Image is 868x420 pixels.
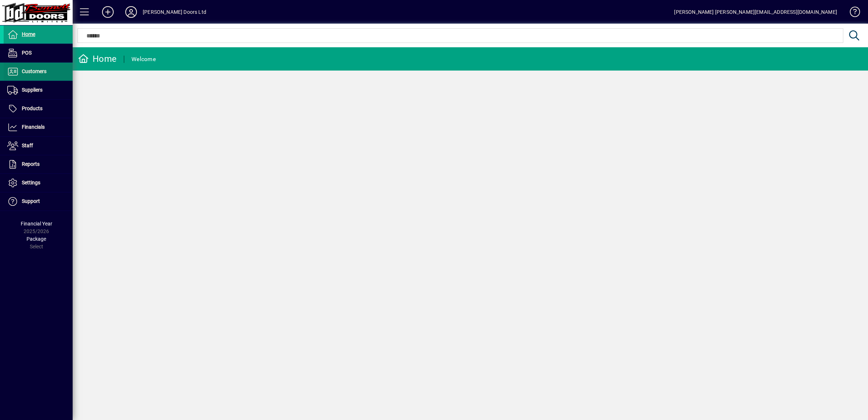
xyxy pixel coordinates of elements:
[21,221,52,227] span: Financial Year
[674,6,837,18] div: [PERSON_NAME] [PERSON_NAME][EMAIL_ADDRESS][DOMAIN_NAME]
[22,50,32,56] span: POS
[96,5,119,19] button: Add
[4,81,73,99] a: Suppliers
[4,155,73,173] a: Reports
[22,198,40,204] span: Support
[22,68,46,74] span: Customers
[22,143,33,148] span: Staff
[4,174,73,192] a: Settings
[131,53,156,65] div: Welcome
[4,192,73,211] a: Support
[22,124,45,130] span: Financials
[22,87,42,93] span: Suppliers
[22,180,40,185] span: Settings
[22,161,40,167] span: Reports
[22,105,42,111] span: Products
[143,6,206,18] div: [PERSON_NAME] Doors Ltd
[4,44,73,62] a: POS
[4,63,73,81] a: Customers
[119,5,143,19] button: Profile
[4,118,73,136] a: Financials
[844,1,859,25] a: Knowledge Base
[4,100,73,118] a: Products
[22,31,35,37] span: Home
[27,236,46,242] span: Package
[4,137,73,155] a: Staff
[78,53,117,65] div: Home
